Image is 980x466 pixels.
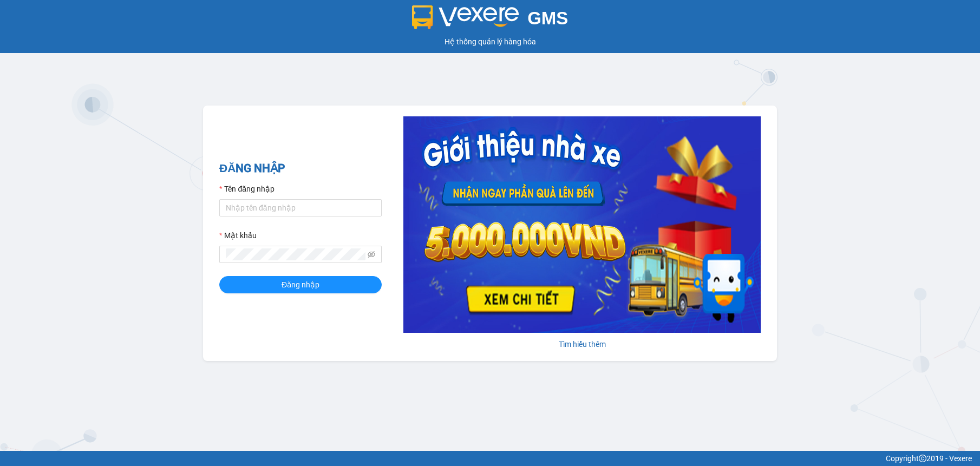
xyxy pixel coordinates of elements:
span: copyright [919,455,926,462]
span: Đăng nhập [282,279,319,291]
img: banner-0 [403,116,761,333]
div: Copyright 2019 - Vexere [8,452,972,464]
label: Mật khẩu [219,229,257,241]
img: logo 2 [412,5,519,29]
input: Mật khẩu [226,248,365,260]
div: Tìm hiểu thêm [403,338,761,350]
h2: ĐĂNG NHẬP [219,160,382,178]
input: Tên đăng nhập [219,199,382,216]
span: GMS [527,8,568,28]
button: Đăng nhập [219,276,382,293]
span: eye-invisible [368,251,375,258]
label: Tên đăng nhập [219,183,275,195]
a: GMS [412,16,569,25]
div: Hệ thống quản lý hàng hóa [3,36,977,48]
